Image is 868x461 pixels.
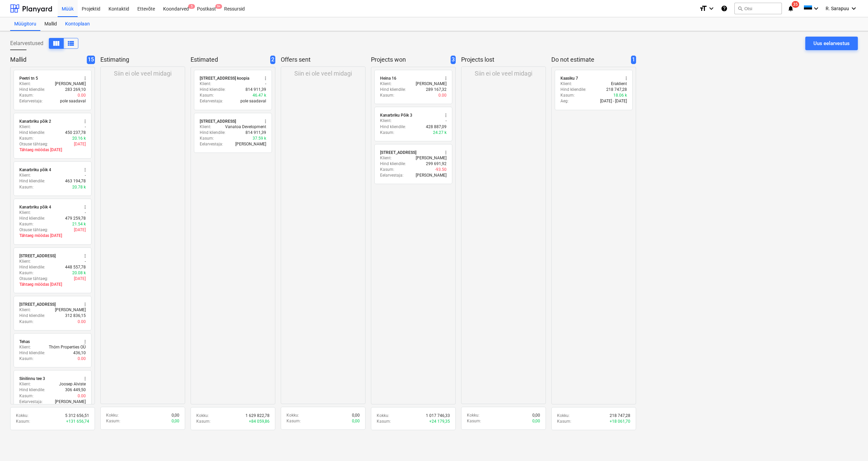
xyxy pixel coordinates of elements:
[610,413,630,419] p: 218 747,28
[16,419,30,424] p: Kasum :
[19,221,34,227] p: Kasum :
[65,216,86,221] p: 479 259,78
[235,141,266,147] p: [PERSON_NAME]
[443,113,449,118] span: more_vert
[352,413,360,418] p: 0,00
[611,81,627,87] p: Eraklient
[19,167,51,173] div: Kanarbriku põik 4
[72,184,86,190] p: 20.78 k
[380,155,392,161] p: Klient :
[172,418,179,424] p: 0,00
[82,376,88,381] span: more_vert
[196,419,211,424] p: Kasum :
[426,124,447,130] p: 428 887,09
[55,81,86,87] p: [PERSON_NAME]
[380,173,403,178] p: Eelarvestaja :
[19,381,31,387] p: Klient :
[245,413,270,419] p: 1 629 822,78
[380,124,406,130] p: Hind kliendile :
[380,118,392,124] p: Klient :
[188,4,195,9] span: 5
[371,56,448,64] p: Projects won
[72,136,86,141] p: 20.16 k
[10,17,40,31] div: Müügitoru
[78,319,86,325] p: 0.00
[560,93,575,98] p: Kasum :
[707,4,715,13] i: keyboard_arrow_down
[263,119,268,124] span: more_vert
[200,76,249,81] div: [STREET_ADDRESS] koopia
[19,259,31,264] p: Klient :
[55,307,86,313] p: [PERSON_NAME]
[74,276,86,282] p: [DATE]
[380,150,416,155] div: [STREET_ADDRESS]
[281,56,363,64] p: Offers sent
[19,210,31,216] p: Klient :
[475,69,532,78] p: Siin ei ole veel midagi
[443,150,449,155] span: more_vert
[65,87,86,93] p: 283 269,10
[82,119,88,124] span: more_vert
[734,3,782,14] button: Otsi
[429,419,450,424] p: + 24 179,35
[19,119,51,124] div: Kanarbriku põik 2
[265,81,266,87] p: -
[19,178,45,184] p: Hind kliendile :
[200,124,211,130] p: Klient :
[200,93,214,98] p: Kasum :
[85,210,86,216] p: -
[19,147,86,153] p: Tähtaeg möödas [DATE]
[65,178,86,184] p: 463 194,78
[196,413,209,419] p: Kokku :
[82,339,88,344] span: more_vert
[433,130,447,136] p: 24.27 k
[61,17,94,31] a: Kontoplaan
[19,344,31,350] p: Klient :
[19,87,45,93] p: Hind kliendile :
[55,399,86,405] p: [PERSON_NAME]
[82,167,88,173] span: more_vert
[249,419,270,424] p: + 84 059,86
[532,413,540,418] p: 0,00
[380,76,396,81] div: Heina 16
[805,37,858,50] button: Uus eelarvestus
[826,6,849,11] span: R. Sarapuu
[78,93,86,98] p: 0.00
[106,418,120,424] p: Kasum :
[560,81,572,87] p: Klient :
[532,418,540,424] p: 0,00
[74,141,86,147] p: [DATE]
[461,56,543,64] p: Projects lost
[10,56,84,64] p: Mallid
[52,39,60,47] span: Kuva veergudena
[699,4,707,13] i: format_size
[613,93,627,98] p: 18.06 k
[380,87,406,93] p: Hind kliendile :
[49,344,86,350] p: Thörn Properties OÜ
[270,56,275,64] span: 2
[610,419,630,424] p: + 18 061,70
[19,141,48,147] p: Otsuse tähtaeg :
[245,87,266,93] p: 814 911,39
[67,39,75,47] span: Kuva veergudena
[19,98,43,104] p: Eelarvestaja :
[65,313,86,319] p: 312 836,15
[19,282,86,287] p: Tähtaeg möödas [DATE]
[426,87,447,93] p: 289 167,32
[812,4,820,13] i: keyboard_arrow_down
[263,76,268,81] span: more_vert
[19,130,45,136] p: Hind kliendile :
[200,119,236,124] div: [STREET_ADDRESS]
[631,56,636,64] span: 1
[352,418,360,424] p: 0,00
[19,270,34,276] p: Kasum :
[19,356,34,362] p: Kasum :
[19,216,45,221] p: Hind kliendile :
[787,4,794,13] i: notifications
[19,233,86,239] p: Tähtaeg möödas [DATE]
[82,76,88,81] span: more_vert
[172,413,179,418] p: 0,00
[792,1,799,8] span: 35
[200,81,211,87] p: Klient :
